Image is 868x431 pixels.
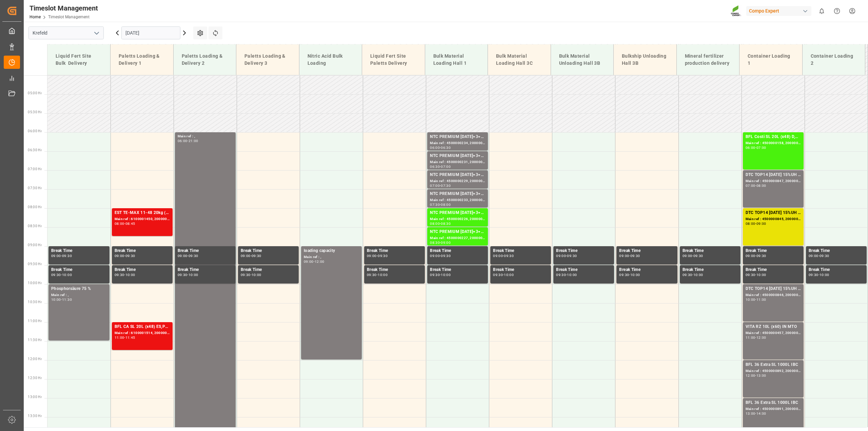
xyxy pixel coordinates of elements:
[683,267,738,273] div: Break Time
[440,222,441,225] div: -
[693,273,703,276] div: 10:00
[683,248,738,254] div: Break Time
[378,254,388,257] div: 09:30
[440,184,441,187] div: -
[430,273,440,276] div: 09:30
[755,298,756,301] div: -
[28,91,42,95] span: 05:00 Hr
[430,203,440,206] div: 07:30
[252,273,261,276] div: 10:00
[189,273,198,276] div: 10:00
[504,254,514,257] div: 09:30
[556,50,608,70] div: Bulk Material Unloading Hall 3B
[746,324,801,330] div: VITA RZ 10L (x60) IN MTO
[61,254,62,257] div: -
[809,254,818,257] div: 09:00
[251,254,252,257] div: -
[629,273,630,276] div: -
[503,254,504,257] div: -
[441,203,451,206] div: 08:00
[630,273,640,276] div: 10:00
[430,172,485,178] div: NTC PREMIUM [DATE]+3+TE BULK
[377,273,378,276] div: -
[556,267,611,273] div: Break Time
[91,28,101,38] button: open menu
[430,254,440,257] div: 09:00
[178,254,188,257] div: 09:00
[115,330,170,336] div: Main ref : 6100001514, 2000001183;2000000633 2000000633
[430,216,485,222] div: Main ref : 4500000226, 2000000040
[746,172,801,178] div: DTC TOP14 [DATE] 15%UH 3M 25kg(x42) WW
[51,286,107,292] div: Phosphorsäure 75 %
[378,273,388,276] div: 10:00
[441,165,451,168] div: 07:00
[746,368,801,374] div: Main ref : 4500000892, 2000000114
[125,273,135,276] div: 10:00
[125,222,135,225] div: 08:45
[746,412,755,415] div: 13:00
[556,254,566,257] div: 09:00
[755,336,756,339] div: -
[746,273,755,276] div: 09:30
[755,273,756,276] div: -
[746,184,755,187] div: 07:00
[619,254,629,257] div: 09:00
[305,50,357,70] div: Nitric Acid Bulk Loading
[556,248,611,254] div: Break Time
[440,254,441,257] div: -
[242,50,294,70] div: Paletts Loading & Delivery 3
[756,222,766,225] div: 09:00
[51,267,107,273] div: Break Time
[746,298,755,301] div: 10:00
[367,254,377,257] div: 09:00
[28,148,42,152] span: 06:30 Hr
[178,267,233,273] div: Break Time
[115,336,124,339] div: 11:00
[115,248,170,254] div: Break Time
[746,216,801,222] div: Main ref : 4500000845, 2000000538
[116,50,168,70] div: Paletts Loading & Delivery 1
[746,406,801,412] div: Main ref : 4500000891, 2000000114
[61,298,62,301] div: -
[567,254,577,257] div: 09:30
[187,273,188,276] div: -
[28,319,42,323] span: 11:00 Hr
[440,165,441,168] div: -
[566,254,567,257] div: -
[746,248,801,254] div: Break Time
[125,254,135,257] div: 09:30
[818,273,820,276] div: -
[28,281,42,285] span: 10:00 Hr
[619,273,629,276] div: 09:30
[755,184,756,187] div: -
[441,146,451,149] div: 06:30
[367,267,422,273] div: Break Time
[746,336,755,339] div: 11:00
[53,50,105,70] div: Liquid Fert Site Bulk Delivery
[746,4,814,17] button: Compo Expert
[493,248,548,254] div: Break Time
[61,273,62,276] div: -
[115,273,124,276] div: 09:30
[503,273,504,276] div: -
[430,153,485,159] div: NTC PREMIUM [DATE]+3+TE BULK
[493,273,503,276] div: 09:30
[29,15,41,19] a: Home
[28,338,42,342] span: 11:30 Hr
[441,241,451,244] div: 09:00
[440,241,441,244] div: -
[367,248,422,254] div: Break Time
[746,254,755,257] div: 09:00
[51,273,61,276] div: 09:30
[115,216,170,222] div: Main ref : 6100001450, 2000001197
[252,254,261,257] div: 09:30
[51,248,107,254] div: Break Time
[124,254,125,257] div: -
[124,222,125,225] div: -
[493,267,548,273] div: Break Time
[441,184,451,187] div: 07:30
[28,186,42,190] span: 07:30 Hr
[441,222,451,225] div: 08:30
[28,357,42,361] span: 12:00 Hr
[241,273,251,276] div: 09:30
